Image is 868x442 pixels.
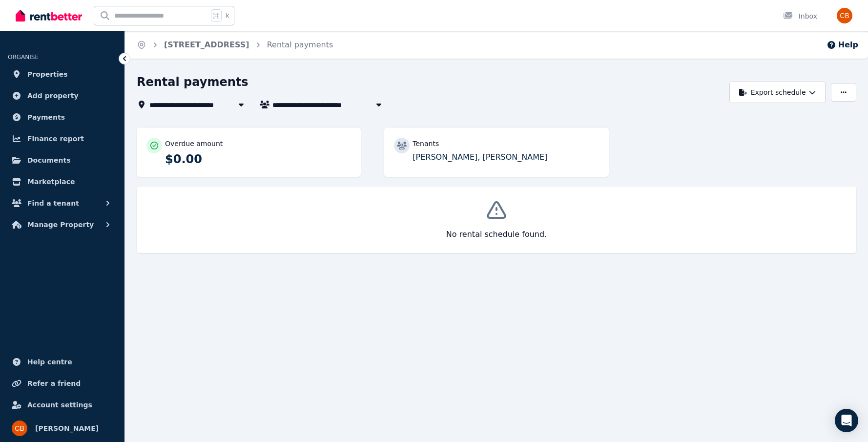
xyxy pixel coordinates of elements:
div: Open Intercom Messenger [835,409,858,432]
img: Catherine Ball [837,8,852,23]
span: Properties [27,68,68,80]
a: Refer a friend [8,374,117,393]
a: Account settings [8,395,117,415]
p: Tenants [413,139,439,148]
img: RentBetter [16,8,82,23]
span: Manage Property [27,219,94,231]
img: Catherine Ball [12,421,27,436]
span: k [226,12,229,20]
span: Marketplace [27,176,75,188]
a: Rental payments [267,40,333,49]
div: Inbox [783,11,817,21]
span: Payments [27,111,65,123]
a: [STREET_ADDRESS] [164,40,249,49]
span: Help centre [27,356,72,368]
span: Account settings [27,399,92,411]
span: Add property [27,90,79,102]
a: Marketplace [8,172,117,191]
p: $0.00 [165,151,351,167]
span: Refer a friend [27,378,81,389]
button: Help [827,39,858,51]
a: Add property [8,86,117,105]
a: Documents [8,150,117,170]
p: No rental schedule found. [446,229,547,240]
a: Properties [8,64,117,84]
p: Overdue amount [165,139,223,148]
a: Help centre [8,352,117,372]
nav: Breadcrumb [125,31,345,59]
a: Payments [8,107,117,127]
span: Finance report [27,133,84,145]
span: Find a tenant [27,197,79,209]
p: [PERSON_NAME], [PERSON_NAME] [413,151,599,163]
h1: Rental payments [137,74,248,90]
button: Manage Property [8,215,117,234]
button: Find a tenant [8,193,117,213]
span: [PERSON_NAME] [35,422,99,434]
span: Documents [27,154,71,166]
a: Finance report [8,129,117,148]
button: Export schedule [729,82,826,103]
span: ORGANISE [8,54,39,61]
